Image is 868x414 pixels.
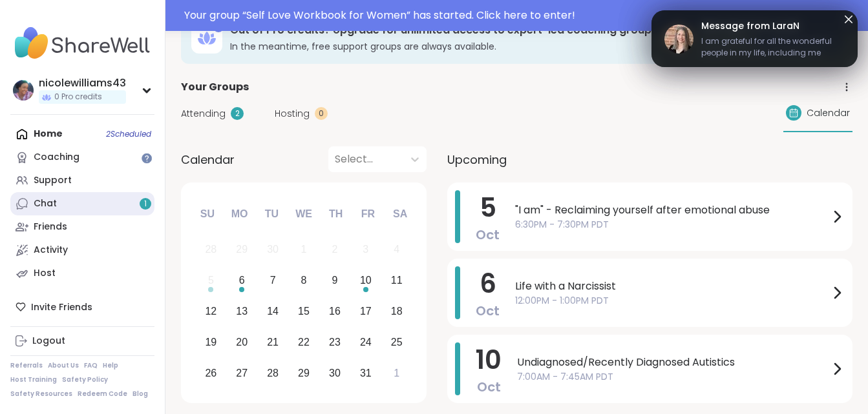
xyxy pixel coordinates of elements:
span: Hosting [275,107,310,121]
span: 0 Pro credits [54,92,102,103]
div: Choose Wednesday, October 15th, 2025 [290,298,318,326]
span: Upcoming [447,151,507,168]
div: Choose Saturday, November 1st, 2025 [383,359,410,387]
a: Coaching [10,146,154,169]
a: Safety Resources [10,389,72,399]
div: 14 [267,302,279,320]
div: Choose Wednesday, October 29th, 2025 [290,359,318,387]
span: Attending [181,107,226,121]
div: Choose Wednesday, October 22nd, 2025 [290,328,318,356]
div: 12 [205,302,217,320]
div: 28 [267,364,279,382]
div: Choose Saturday, October 25th, 2025 [383,328,410,356]
div: Choose Tuesday, October 21st, 2025 [259,328,287,356]
div: Not available Sunday, September 28th, 2025 [197,236,225,264]
div: 20 [236,333,248,351]
a: Blog [132,389,148,399]
div: 9 [332,271,337,289]
div: 27 [236,364,248,382]
span: 1 [144,199,147,210]
div: Friends [34,221,67,233]
span: 7:00AM - 7:45AM PDT [517,370,829,384]
div: Choose Tuesday, October 7th, 2025 [259,267,287,295]
div: 1 [394,364,399,382]
div: Fr [354,200,382,228]
span: 10 [476,342,502,378]
span: Oct [476,302,500,320]
div: 6 [239,271,245,289]
a: Logout [10,330,154,353]
div: 11 [391,271,403,289]
h3: In the meantime, free support groups are always available. [230,40,747,53]
span: I am grateful for all the wonderful people in my life, including me [701,35,845,59]
span: Message from LaraN [701,19,845,33]
div: 25 [391,333,403,351]
a: Safety Policy [62,375,108,384]
div: Your group “ Self Love Workbook for Women ” has started. Click here to enter! [184,8,860,23]
a: Host [10,262,154,285]
span: Life with a Narcissist [515,279,829,294]
a: Referrals [10,361,43,370]
div: Choose Friday, October 31st, 2025 [352,359,379,387]
div: 10 [360,271,372,289]
div: 30 [329,364,341,382]
span: Your Groups [181,79,249,95]
div: Choose Friday, October 10th, 2025 [352,267,379,295]
div: Choose Sunday, October 26th, 2025 [197,359,225,387]
div: We [290,200,318,228]
span: Oct [477,378,501,396]
div: Th [322,200,350,228]
div: Choose Monday, October 6th, 2025 [228,267,256,295]
div: 30 [267,241,279,258]
span: 6 [480,266,496,302]
div: Not available Wednesday, October 1st, 2025 [290,236,318,264]
div: Choose Monday, October 20th, 2025 [228,328,256,356]
div: month 2025-10 [195,234,412,388]
a: FAQ [84,361,98,370]
div: Not available Monday, September 29th, 2025 [228,236,256,264]
div: 2 [231,107,244,120]
div: Choose Sunday, October 19th, 2025 [197,328,225,356]
span: "I am" - Reclaiming yourself after emotional abuse [515,202,829,218]
div: 16 [329,302,341,320]
a: Support [10,169,154,192]
a: Activity [10,239,154,262]
div: 24 [360,333,372,351]
span: 6:30PM - 7:30PM PDT [515,218,829,232]
span: 5 [480,190,496,226]
div: 8 [301,271,307,289]
img: nicolewilliams43 [13,80,34,101]
a: LaraNMessage from LaraNI am grateful for all the wonderful people in my life, including me [664,18,845,59]
div: 13 [236,302,248,320]
div: Logout [32,335,65,348]
div: Tu [257,200,286,228]
div: Choose Saturday, October 18th, 2025 [383,298,410,326]
div: Choose Tuesday, October 28th, 2025 [259,359,287,387]
div: 3 [363,241,368,258]
div: Coaching [34,151,79,164]
span: Calendar [807,106,850,120]
span: Undiagnosed/Recently Diagnosed Autistics [517,355,829,370]
div: 18 [391,302,403,320]
div: 17 [360,302,372,320]
div: Support [34,174,72,187]
div: Not available Friday, October 3rd, 2025 [352,236,379,264]
a: Chat1 [10,192,154,215]
div: 28 [205,241,217,258]
div: 22 [298,333,310,351]
div: 1 [301,241,307,258]
div: 2 [332,241,337,258]
div: Mo [225,200,253,228]
span: 12:00PM - 1:00PM PDT [515,294,829,308]
div: Not available Thursday, October 2nd, 2025 [321,236,349,264]
div: Choose Sunday, October 12th, 2025 [197,298,225,326]
img: ShareWell Nav Logo [10,21,154,66]
a: Redeem Code [78,389,127,399]
div: Choose Thursday, October 9th, 2025 [321,267,349,295]
div: 21 [267,333,279,351]
div: 7 [270,271,276,289]
a: Friends [10,215,154,239]
div: Choose Thursday, October 30th, 2025 [321,359,349,387]
div: 23 [329,333,341,351]
span: Oct [476,226,500,244]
